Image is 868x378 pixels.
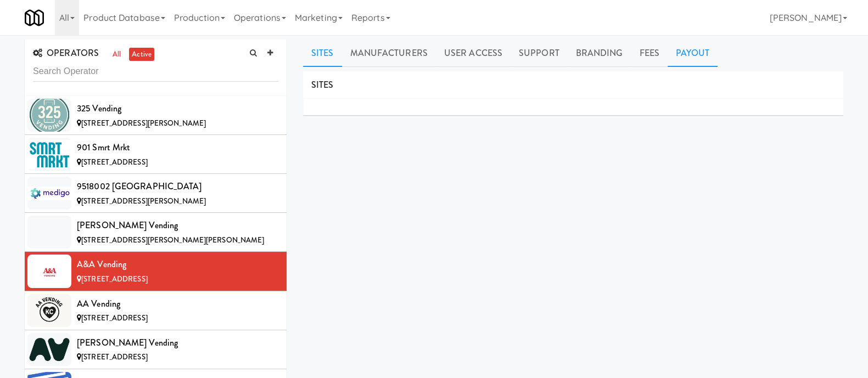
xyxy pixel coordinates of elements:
[81,196,206,206] span: [STREET_ADDRESS][PERSON_NAME]
[110,48,124,61] a: all
[81,157,148,167] span: [STREET_ADDRESS]
[568,40,631,67] a: Branding
[436,40,511,67] a: User Access
[25,213,287,252] li: [PERSON_NAME] Vending[STREET_ADDRESS][PERSON_NAME][PERSON_NAME]
[77,139,278,156] div: 901 Smrt Mrkt
[25,252,287,291] li: A&A Vending[STREET_ADDRESS]
[77,217,278,234] div: [PERSON_NAME] Vending
[631,40,667,67] a: Fees
[342,40,436,67] a: Manufacturers
[81,352,148,362] span: [STREET_ADDRESS]
[77,296,278,312] div: AA Vending
[511,40,568,67] a: Support
[25,135,287,174] li: 901 Smrt Mrkt[STREET_ADDRESS]
[25,174,287,213] li: 9518002 [GEOGRAPHIC_DATA][STREET_ADDRESS][PERSON_NAME]
[303,40,342,67] a: Sites
[668,40,718,67] a: Payout
[25,96,287,135] li: 325 Vending[STREET_ADDRESS][PERSON_NAME]
[77,335,278,351] div: [PERSON_NAME] Vending
[311,78,334,91] span: SITES
[77,256,278,273] div: A&A Vending
[81,313,148,323] span: [STREET_ADDRESS]
[25,291,287,330] li: AA Vending[STREET_ADDRESS]
[33,47,99,59] span: OPERATORS
[25,8,44,27] img: Micromart
[77,178,278,195] div: 9518002 [GEOGRAPHIC_DATA]
[81,118,206,128] span: [STREET_ADDRESS][PERSON_NAME]
[129,48,154,61] a: active
[77,100,278,117] div: 325 Vending
[25,330,287,369] li: [PERSON_NAME] Vending[STREET_ADDRESS]
[33,61,278,82] input: Search Operator
[81,235,264,245] span: [STREET_ADDRESS][PERSON_NAME][PERSON_NAME]
[81,274,148,284] span: [STREET_ADDRESS]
